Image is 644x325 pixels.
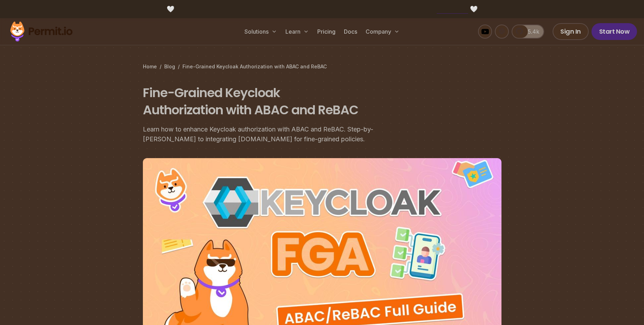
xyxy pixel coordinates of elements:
div: / / [143,63,501,70]
a: Docs [341,25,360,39]
a: Sign In [553,23,589,40]
div: 🤍 🤍 [17,4,627,14]
button: Learn [283,25,312,39]
span: [DOMAIN_NAME] - Permit's New Platform for Enterprise-Grade AI Agent Security | [176,5,468,14]
span: 5.4k [524,27,539,36]
a: Home [143,63,157,70]
a: Start Now [591,23,637,40]
button: Company [363,25,402,39]
a: Try it here [437,5,468,14]
div: Learn how to enhance Keycloak authorization with ABAC and ReBAC. Step-by-[PERSON_NAME] to integra... [143,124,412,144]
button: Solutions [242,25,280,39]
h1: Fine-Grained Keycloak Authorization with ABAC and ReBAC [143,84,412,119]
a: Blog [164,63,175,70]
img: Permit logo [7,20,76,43]
a: 5.4k [512,25,544,39]
a: Pricing [314,25,338,39]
